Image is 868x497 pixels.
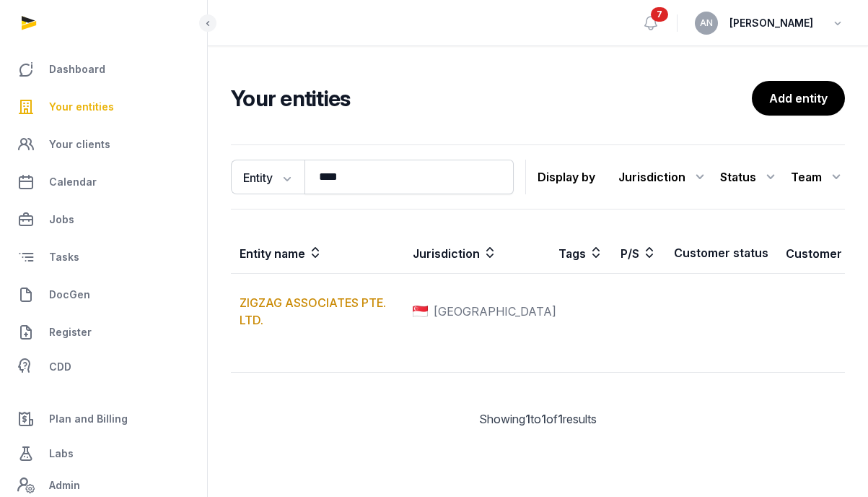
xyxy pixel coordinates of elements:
div: Showing to of results [231,410,845,428]
a: DocGen [12,277,196,312]
span: Dashboard [49,61,105,78]
a: Labs [12,436,196,471]
span: 1 [525,412,530,426]
th: P/S [612,233,665,274]
a: Register [12,315,196,350]
span: Your clients [49,136,110,153]
button: Entity [231,160,304,194]
a: Jobs [12,202,196,237]
span: Register [49,324,92,341]
th: Entity name [231,233,404,274]
span: DocGen [49,286,90,303]
h2: Your entities [231,85,752,111]
span: [GEOGRAPHIC_DATA] [434,303,556,320]
span: AN [700,19,713,27]
a: Plan and Billing [12,402,196,436]
span: Jobs [49,211,74,228]
span: Labs [49,445,74,462]
span: 7 [651,7,668,22]
th: Tags [550,233,612,274]
a: Your entities [12,90,196,124]
span: Plan and Billing [49,410,128,428]
span: Your entities [49,98,114,116]
div: Jurisdiction [618,165,709,189]
button: AN [695,12,718,35]
a: Your clients [12,127,196,162]
a: Tasks [12,240,196,275]
span: Admin [49,477,80,494]
span: CDD [49,358,71,376]
a: CDD [12,353,196,381]
a: Calendar [12,165,196,199]
span: 1 [558,412,563,426]
p: Display by [538,165,595,189]
span: Tasks [49,248,79,266]
th: Jurisdiction [404,233,550,274]
span: [PERSON_NAME] [729,14,813,32]
div: Status [720,165,779,189]
span: 1 [541,412,546,426]
th: Customer status [665,233,777,274]
a: Add entity [752,81,845,116]
a: Dashboard [12,52,196,87]
span: Calendar [49,173,97,191]
div: Team [791,165,845,189]
a: ZIGZAG ASSOCIATES PTE. LTD. [240,295,386,327]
